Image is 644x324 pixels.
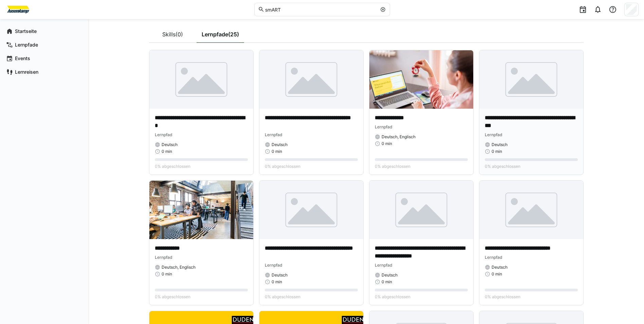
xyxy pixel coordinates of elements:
[382,272,398,278] span: Deutsch
[485,294,520,300] span: 0% abgeschlossen
[155,164,190,169] span: 0% abgeschlossen
[479,50,583,109] img: image
[265,132,282,137] span: Lernpfad
[382,134,416,140] span: Deutsch, Englisch
[375,164,410,169] span: 0% abgeschlossen
[369,50,473,109] img: image
[155,255,172,260] span: Lernpfad
[176,32,183,37] span: (0)
[492,265,508,270] span: Deutsch
[369,181,473,239] img: image
[162,142,178,147] span: Deutsch
[162,271,172,277] span: 0 min
[375,294,410,300] span: 0% abgeschlossen
[162,149,172,154] span: 0 min
[272,142,288,147] span: Deutsch
[492,149,502,154] span: 0 min
[264,6,376,13] input: Skills und Lernpfade durchsuchen…
[149,181,253,239] img: image
[492,271,502,277] span: 0 min
[492,142,508,147] span: Deutsch
[197,26,244,43] a: Lernpfade(25)
[485,255,502,260] span: Lernpfad
[479,181,583,239] img: image
[375,124,392,129] span: Lernpfad
[265,164,300,169] span: 0% abgeschlossen
[149,50,253,109] img: image
[265,263,282,268] span: Lernpfad
[155,294,190,300] span: 0% abgeschlossen
[485,132,502,137] span: Lernpfad
[272,279,282,285] span: 0 min
[259,50,363,109] img: image
[155,132,172,137] span: Lernpfad
[265,294,300,300] span: 0% abgeschlossen
[485,164,520,169] span: 0% abgeschlossen
[382,141,392,146] span: 0 min
[272,272,288,278] span: Deutsch
[272,149,282,154] span: 0 min
[228,32,239,37] span: (25)
[149,26,197,43] a: Skills(0)
[259,181,363,239] img: image
[375,263,392,268] span: Lernpfad
[162,265,196,270] span: Deutsch, Englisch
[382,279,392,285] span: 0 min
